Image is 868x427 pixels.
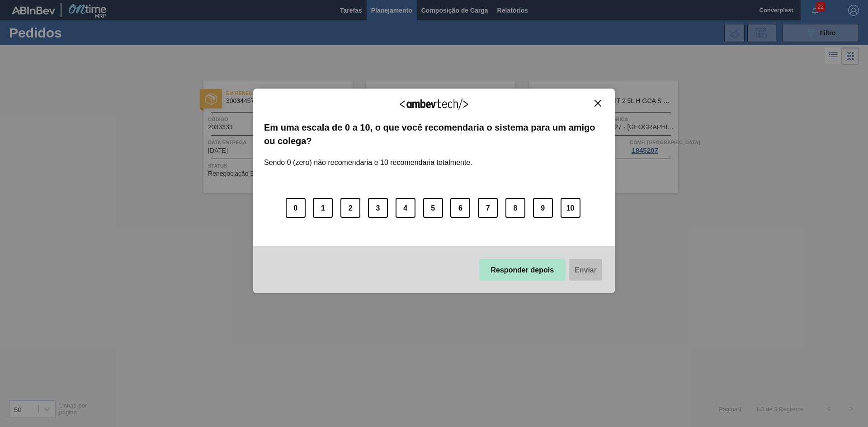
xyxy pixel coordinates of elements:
[592,99,604,107] button: Fechar
[594,100,601,107] img: Fechar
[264,122,595,146] font: Em uma escala de 0 a 10, o que você recomendaria o sistema para um amigo ou colega?
[321,204,325,212] font: 1
[486,204,490,212] font: 7
[566,204,575,212] font: 10
[264,159,472,166] font: Sendo 0 (zero) não recomendaria e 10 recomendaria totalmente.
[514,204,518,212] font: 8
[376,204,380,212] font: 3
[349,204,353,212] font: 2
[561,198,580,218] button: 10
[478,198,498,218] button: 7
[491,266,554,274] font: Responder depois
[533,198,553,218] button: 9
[450,198,470,218] button: 6
[403,204,407,212] font: 4
[479,259,566,281] button: Responder depois
[423,198,443,218] button: 5
[458,204,462,212] font: 6
[286,198,306,218] button: 0
[431,204,435,212] font: 5
[396,198,415,218] button: 4
[313,198,333,218] button: 1
[293,204,297,212] font: 0
[400,99,468,110] img: Logotipo Ambevtech
[340,198,360,218] button: 2
[541,204,545,212] font: 9
[505,198,525,218] button: 8
[368,198,388,218] button: 3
